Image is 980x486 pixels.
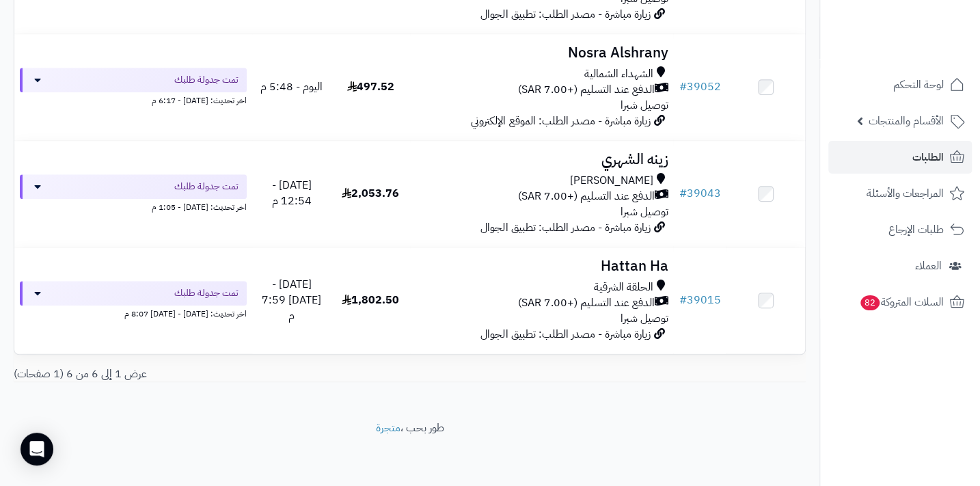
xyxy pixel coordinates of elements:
span: توصيل شبرا [620,310,668,327]
div: اخر تحديث: [DATE] - [DATE] 8:07 م [20,306,247,320]
span: 2,053.76 [342,185,399,202]
span: [DATE] - 12:54 م [272,177,312,209]
a: المراجعات والأسئلة [828,177,972,210]
span: الشهداء الشمالية [584,66,653,82]
span: 1,802.50 [342,292,399,308]
span: الحلقة الشرقية [593,280,653,295]
span: زيارة مباشرة - مصدر الطلب: تطبيق الجوال [480,326,650,342]
h3: زينه الشهري [416,152,668,167]
span: تمت جدولة طلبك [174,73,239,87]
h3: Nosra Alshrany [416,45,668,61]
span: زيارة مباشرة - مصدر الطلب: تطبيق الجوال [480,6,650,23]
span: # [679,79,686,95]
span: الطلبات [912,148,944,167]
div: اخر تحديث: [DATE] - 1:05 م [20,199,247,213]
span: السلات المتروكة [859,293,944,312]
span: # [679,185,686,202]
span: [DATE] - [DATE] 7:59 م [262,276,321,324]
span: لوحة التحكم [893,75,944,94]
a: #39043 [679,185,720,202]
div: عرض 1 إلى 6 من 6 (1 صفحات) [3,366,410,382]
span: توصيل شبرا [620,97,668,113]
span: الدفع عند التسليم (+7.00 SAR) [517,295,654,311]
h3: Hattan Ha [416,258,668,274]
span: المراجعات والأسئلة [867,184,944,203]
span: الدفع عند التسليم (+7.00 SAR) [517,82,654,98]
span: 497.52 [347,79,394,95]
span: الأقسام والمنتجات [869,111,944,131]
span: زيارة مباشرة - مصدر الطلب: تطبيق الجوال [480,219,650,236]
a: لوحة التحكم [828,68,972,101]
img: logo-2.png [887,32,967,61]
span: [PERSON_NAME] [569,173,653,189]
span: اليوم - 5:48 م [260,79,323,95]
a: العملاء [828,249,972,282]
a: طلبات الإرجاع [828,213,972,246]
span: توصيل شبرا [620,204,668,220]
span: زيارة مباشرة - مصدر الطلب: الموقع الإلكتروني [471,113,650,129]
span: الدفع عند التسليم (+7.00 SAR) [517,189,654,204]
div: اخر تحديث: [DATE] - 6:17 م [20,92,247,107]
span: تمت جدولة طلبك [174,286,239,300]
a: الطلبات [828,141,972,174]
span: طلبات الإرجاع [888,220,944,239]
span: تمت جدولة طلبك [174,180,239,193]
span: العملاء [915,256,942,275]
div: Open Intercom Messenger [21,433,53,465]
span: # [679,292,686,308]
a: #39052 [679,79,720,95]
a: متجرة [376,420,400,436]
span: 82 [860,295,880,310]
a: #39015 [679,292,720,308]
a: السلات المتروكة82 [828,286,972,319]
